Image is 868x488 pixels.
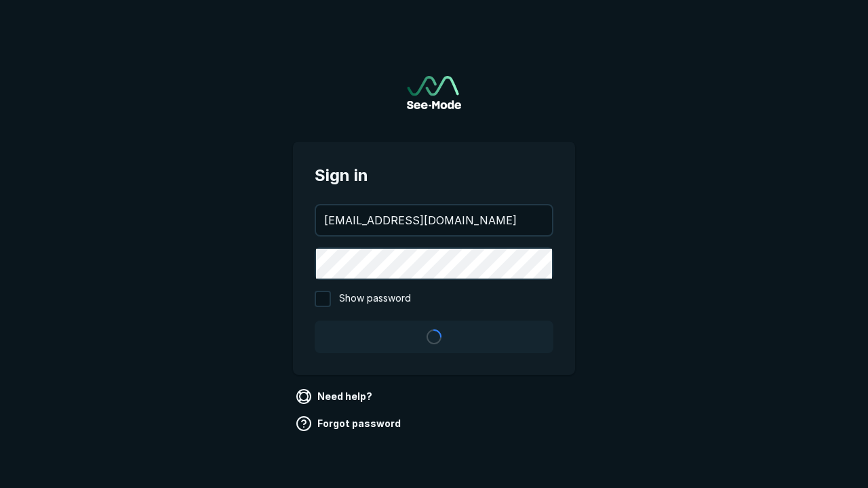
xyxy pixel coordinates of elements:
span: Sign in [315,163,553,188]
a: Forgot password [293,413,406,434]
input: your@email.com [316,205,552,235]
span: Show password [339,291,411,307]
img: See-Mode Logo [407,76,461,109]
a: Need help? [293,386,378,407]
a: Go to sign in [407,76,461,109]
